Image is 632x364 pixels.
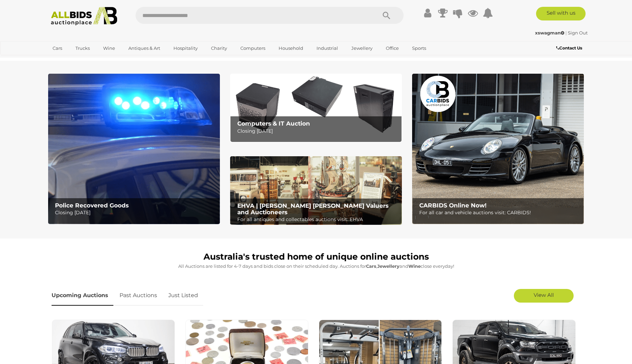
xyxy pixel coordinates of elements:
[556,44,584,52] a: Contact Us
[48,43,67,54] a: Cars
[99,43,120,54] a: Wine
[412,74,584,224] img: CARBIDS Online Now!
[366,263,376,269] strong: Cars
[230,156,402,225] img: EHVA | Evans Hastings Valuers and Auctioneers
[230,74,402,142] img: Computers & IT Auction
[71,43,94,54] a: Trucks
[237,202,389,216] b: EHVA | [PERSON_NAME] [PERSON_NAME] Valuers and Auctioneers
[237,127,398,135] p: Closing [DATE]
[236,43,270,54] a: Computers
[52,252,581,262] h1: Australia's trusted home of unique online auctions
[52,286,113,306] a: Upcoming Auctions
[419,208,580,217] p: For all car and vehicle auctions visit: CARBIDS!
[230,74,402,142] a: Computers & IT Auction Computers & IT Auction Closing [DATE]
[274,43,308,54] a: Household
[408,263,421,269] strong: Wine
[207,43,231,54] a: Charity
[55,208,216,217] p: Closing [DATE]
[565,30,567,35] span: |
[412,74,584,224] a: CARBIDS Online Now! CARBIDS Online Now! For all car and vehicle auctions visit: CARBIDS!
[237,215,398,224] p: For all antiques and collectables auctions visit: EHVA
[312,43,342,54] a: Industrial
[169,43,202,54] a: Hospitality
[47,7,121,26] img: Allbids.com.au
[535,30,564,35] strong: xswagman
[48,54,106,65] a: [GEOGRAPHIC_DATA]
[514,289,574,303] a: View All
[369,7,404,24] button: Search
[230,156,402,225] a: EHVA | Evans Hastings Valuers and Auctioneers EHVA | [PERSON_NAME] [PERSON_NAME] Valuers and Auct...
[568,30,588,35] a: Sign Out
[377,263,399,269] strong: Jewellery
[556,45,582,50] b: Contact Us
[163,286,203,306] a: Just Listed
[52,262,581,270] p: All Auctions are listed for 4-7 days and bids close on their scheduled day. Auctions for , and cl...
[55,202,129,209] b: Police Recovered Goods
[535,30,565,35] a: xswagman
[408,43,431,54] a: Sports
[347,43,377,54] a: Jewellery
[381,43,403,54] a: Office
[48,74,220,224] a: Police Recovered Goods Police Recovered Goods Closing [DATE]
[124,43,165,54] a: Antiques & Art
[536,7,586,20] a: Sell with us
[419,202,487,209] b: CARBIDS Online Now!
[237,120,310,127] b: Computers & IT Auction
[534,292,554,298] span: View All
[114,286,162,306] a: Past Auctions
[48,74,220,224] img: Police Recovered Goods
